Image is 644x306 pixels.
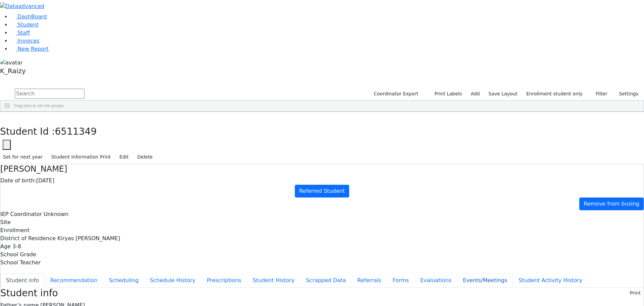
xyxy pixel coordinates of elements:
span: Kiryas [PERSON_NAME] [57,235,120,242]
span: Student [17,21,39,28]
label: Enrollment student only [523,89,586,99]
a: Remove from busing [579,198,644,210]
h3: Student info [0,288,58,299]
label: Enrollment [0,226,30,234]
button: Events/Meetings [457,273,513,288]
button: Prescriptions [201,273,247,288]
a: Student [11,21,39,28]
a: DashBoard [11,13,47,20]
button: Save Layout [485,89,520,99]
button: Evaluations [415,273,457,288]
label: Date of birth: [0,177,36,185]
h4: [PERSON_NAME] [0,164,644,174]
button: Coordinator Export [369,89,421,99]
button: Scrapped Data [300,273,352,288]
button: Edit [116,152,131,162]
a: New Report [11,46,49,52]
button: Referrals [352,273,387,288]
span: Staff [17,30,30,36]
span: Invoices [17,38,40,44]
button: Recommendation [45,273,103,288]
input: Search [15,89,85,99]
a: Invoices [11,38,40,44]
span: Drag here to set row groups [14,103,64,108]
span: 3-8 [12,243,21,250]
label: Site [0,218,11,226]
span: DashBoard [17,13,47,20]
button: Filter [587,89,610,99]
label: IEP Coordinator [0,210,42,218]
button: Student Activity History [513,273,588,288]
span: Remove from busing [584,201,639,207]
div: [DATE] [0,177,644,185]
button: Schedule History [144,273,201,288]
button: Settings [610,89,641,99]
button: Print [627,288,644,298]
a: Add [468,89,483,99]
a: Referred Student [295,185,349,198]
label: School Grade [0,251,36,259]
button: Student Information Print [48,152,114,162]
button: Delete [134,152,156,162]
button: Forms [387,273,415,288]
button: Scheduling [103,273,144,288]
button: Print Labels [427,89,465,99]
a: Staff [11,30,30,36]
span: Unknown [44,211,68,217]
span: 6511349 [55,126,97,137]
span: New Report [17,46,49,52]
label: School Teacher [0,259,41,267]
button: Student info [0,273,45,288]
label: Age [0,243,11,251]
label: District of Residence [0,234,56,243]
button: Student History [247,273,300,288]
